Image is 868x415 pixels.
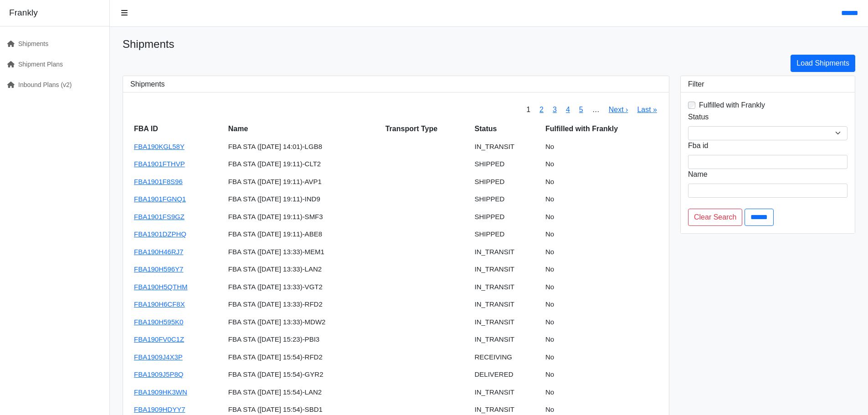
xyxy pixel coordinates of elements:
[471,225,542,243] td: SHIPPED
[225,173,382,191] td: FBA STA ([DATE] 19:11)-AVP1
[542,155,662,173] td: No
[688,80,847,88] h3: Filter
[134,318,183,326] a: FBA190H595K0
[130,80,662,88] h3: Shipments
[225,296,382,313] td: FBA STA ([DATE] 13:33)-RFD2
[225,384,382,401] td: FBA STA ([DATE] 15:54)-LAN2
[539,106,544,113] a: 2
[542,208,662,226] td: No
[471,384,542,401] td: IN_TRANSIT
[542,190,662,208] td: No
[225,243,382,261] td: FBA STA ([DATE] 13:33)-MEM1
[542,120,662,138] th: Fulfilled with Frankly
[134,405,185,413] a: FBA1909HDYY7
[225,331,382,348] td: FBA STA ([DATE] 15:23)-PBI3
[542,261,662,278] td: No
[225,155,382,173] td: FBA STA ([DATE] 19:11)-CLT2
[542,313,662,331] td: No
[471,155,542,173] td: SHIPPED
[471,348,542,366] td: RECEIVING
[542,173,662,191] td: No
[542,331,662,348] td: No
[134,195,186,203] a: FBA1901FGNQ1
[542,296,662,313] td: No
[471,313,542,331] td: IN_TRANSIT
[699,100,765,111] label: Fulfilled with Frankly
[542,278,662,296] td: No
[471,190,542,208] td: SHIPPED
[471,331,542,348] td: IN_TRANSIT
[134,143,185,150] a: FBA190KGL58Y
[134,388,187,396] a: FBA1909HK3WN
[542,348,662,366] td: No
[130,120,225,138] th: FBA ID
[225,225,382,243] td: FBA STA ([DATE] 19:11)-ABE8
[588,100,604,120] span: …
[134,248,183,256] a: FBA190H46RJ7
[522,100,535,120] span: 1
[225,366,382,384] td: FBA STA ([DATE] 15:54)-GYR2
[134,283,188,291] a: FBA190H5QTHM
[542,384,662,401] td: No
[134,353,183,361] a: FBA1909J4X3P
[522,100,662,120] nav: pager
[225,208,382,226] td: FBA STA ([DATE] 19:11)-SMF3
[542,366,662,384] td: No
[382,120,471,138] th: Transport Type
[225,278,382,296] td: FBA STA ([DATE] 13:33)-VGT2
[471,366,542,384] td: DELIVERED
[471,120,542,138] th: Status
[134,370,183,378] a: FBA1909J5P8Q
[134,335,184,343] a: FBA190FV0C1Z
[134,230,186,238] a: FBA1901DZPHQ
[471,173,542,191] td: SHIPPED
[134,178,183,185] a: FBA1901F8S96
[134,213,185,220] a: FBA1901FS9GZ
[471,261,542,278] td: IN_TRANSIT
[688,169,708,180] label: Name
[225,138,382,156] td: FBA STA ([DATE] 14:01)-LGB8
[542,243,662,261] td: No
[609,106,628,113] a: Next ›
[225,120,382,138] th: Name
[471,138,542,156] td: IN_TRANSIT
[791,55,855,72] a: Load Shipments
[225,261,382,278] td: FBA STA ([DATE] 13:33)-LAN2
[123,38,855,51] h1: Shipments
[225,190,382,208] td: FBA STA ([DATE] 19:11)-IND9
[542,138,662,156] td: No
[566,106,570,113] a: 4
[225,313,382,331] td: FBA STA ([DATE] 13:33)-MDW2
[553,106,557,113] a: 3
[637,106,657,113] a: Last »
[471,243,542,261] td: IN_TRANSIT
[688,209,742,226] a: Clear Search
[471,208,542,226] td: SHIPPED
[471,278,542,296] td: IN_TRANSIT
[688,112,709,123] label: Status
[542,225,662,243] td: No
[134,265,183,273] a: FBA190H596Y7
[579,106,583,113] a: 5
[134,160,185,168] a: FBA1901FTHVP
[471,296,542,313] td: IN_TRANSIT
[225,348,382,366] td: FBA STA ([DATE] 15:54)-RFD2
[134,300,185,308] a: FBA190H6CF8X
[688,140,708,151] label: Fba id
